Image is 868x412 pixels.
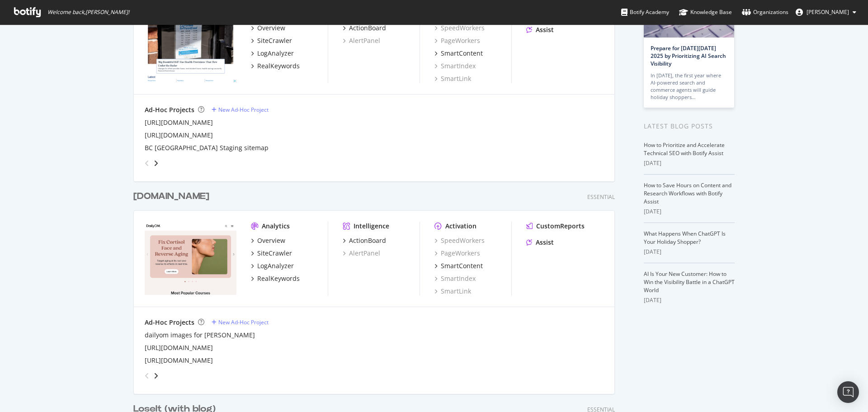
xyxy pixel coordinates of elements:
[644,141,725,157] a: How to Prioritize and Accelerate Technical SEO with Botify Assist
[212,318,269,326] a: New Ad-Hoc Project
[145,118,213,127] a: [URL][DOMAIN_NAME]
[145,222,236,295] img: dailyom.com
[354,222,389,231] div: Intelligence
[153,159,159,168] div: angle-right
[526,222,585,231] a: CustomReports
[257,274,300,283] div: RealKeywords
[349,236,386,245] div: ActionBoard
[679,8,732,17] div: Knowledge Base
[441,261,483,270] div: SmartContent
[434,274,476,283] a: SmartIndex
[251,236,285,245] a: Overview
[343,36,380,45] a: AlertPanel
[257,236,285,245] div: Overview
[133,190,213,203] a: [DOMAIN_NAME]
[218,106,269,114] div: New Ad-Hoc Project
[536,222,585,231] div: CustomReports
[145,105,194,114] div: Ad-Hoc Projects
[651,72,727,101] div: In [DATE], the first year where AI-powered search and commerce agents will guide holiday shoppers…
[47,9,129,16] span: Welcome back, [PERSON_NAME] !
[257,24,285,33] div: Overview
[343,236,386,245] a: ActionBoard
[434,62,476,71] a: SmartIndex
[145,143,269,152] a: BC [GEOGRAPHIC_DATA] Staging sitemap
[343,24,386,33] a: ActionBoard
[837,381,859,403] div: Open Intercom Messenger
[434,74,471,83] a: SmartLink
[526,238,554,247] a: Assist
[644,181,731,205] a: How to Save Hours on Content and Research Workflows with Botify Assist
[434,49,483,58] a: SmartContent
[434,249,480,258] a: PageWorkers
[257,49,294,58] div: LogAnalyzer
[257,261,294,270] div: LogAnalyzer
[145,343,213,352] a: [URL][DOMAIN_NAME]
[141,156,153,170] div: angle-left
[587,193,615,201] div: Essential
[145,318,194,327] div: Ad-Hoc Projects
[644,270,735,294] a: AI Is Your New Customer: How to Win the Visibility Battle in a ChatGPT World
[212,106,269,114] a: New Ad-Hoc Project
[251,36,292,45] a: SiteCrawler
[445,222,476,231] div: Activation
[807,8,849,16] span: Bill Elward
[153,371,159,380] div: angle-right
[434,261,483,270] a: SmartContent
[145,9,236,82] img: medpagetoday.com
[251,261,294,270] a: LogAnalyzer
[644,230,726,246] a: What Happens When ChatGPT Is Your Holiday Shopper?
[441,49,483,58] div: SmartContent
[349,24,386,33] div: ActionBoard
[651,44,726,67] a: Prepare for [DATE][DATE] 2025 by Prioritizing AI Search Visibility
[218,318,269,326] div: New Ad-Hoc Project
[434,236,485,245] a: SpeedWorkers
[133,190,209,203] div: [DOMAIN_NAME]
[621,8,669,17] div: Botify Academy
[526,25,554,34] a: Assist
[251,49,294,58] a: LogAnalyzer
[644,248,735,256] div: [DATE]
[536,25,554,34] div: Assist
[644,121,735,131] div: Latest Blog Posts
[145,131,213,140] a: [URL][DOMAIN_NAME]
[434,287,471,296] a: SmartLink
[251,24,285,33] a: Overview
[257,36,292,45] div: SiteCrawler
[257,249,292,258] div: SiteCrawler
[644,296,735,304] div: [DATE]
[141,369,153,383] div: angle-left
[145,356,213,365] a: [URL][DOMAIN_NAME]
[644,159,735,167] div: [DATE]
[644,208,735,216] div: [DATE]
[343,249,380,258] a: AlertPanel
[536,238,554,247] div: Assist
[251,249,292,258] a: SiteCrawler
[742,8,788,17] div: Organizations
[251,62,300,71] a: RealKeywords
[788,5,863,19] button: [PERSON_NAME]
[262,222,290,231] div: Analytics
[251,274,300,283] a: RealKeywords
[257,62,300,71] div: RealKeywords
[434,36,480,45] a: PageWorkers
[434,24,485,33] a: SpeedWorkers
[145,331,255,340] a: dailyom images for [PERSON_NAME]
